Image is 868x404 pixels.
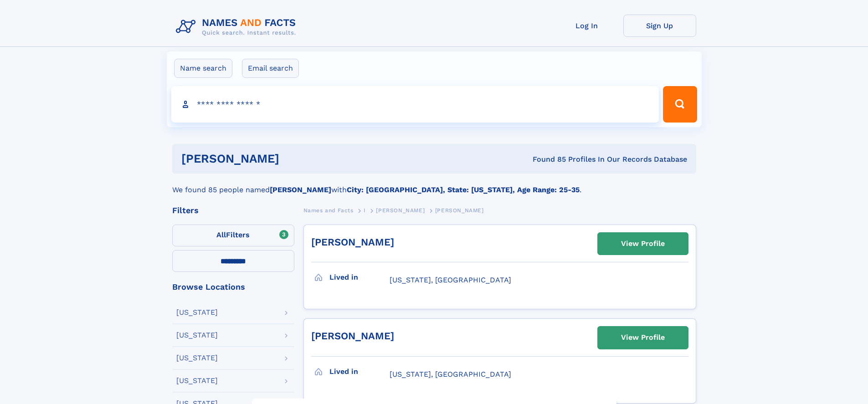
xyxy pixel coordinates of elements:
[329,270,390,285] h3: Lived in
[176,354,218,362] div: [US_STATE]
[172,15,303,39] img: Logo Names and Facts
[181,153,406,164] h1: [PERSON_NAME]
[598,327,688,348] a: View Profile
[172,283,294,291] div: Browse Locations
[171,86,659,123] input: search input
[176,309,218,316] div: [US_STATE]
[270,185,331,194] b: [PERSON_NAME]
[663,86,697,123] button: Search Button
[376,207,425,214] span: [PERSON_NAME]
[172,174,696,195] div: We found 85 people named with .
[172,206,294,215] div: Filters
[311,330,394,342] a: [PERSON_NAME]
[176,377,218,384] div: [US_STATE]
[311,236,394,248] a: [PERSON_NAME]
[172,225,294,246] label: Filters
[347,185,580,194] b: City: [GEOGRAPHIC_DATA], State: [US_STATE], Age Range: 25-35
[364,205,366,216] a: I
[364,207,366,214] span: I
[174,59,232,78] label: Name search
[216,230,226,239] span: All
[598,233,688,255] a: View Profile
[623,15,696,37] a: Sign Up
[550,15,623,37] a: Log In
[176,332,218,339] div: [US_STATE]
[329,364,390,379] h3: Lived in
[390,370,511,378] span: [US_STATE], [GEOGRAPHIC_DATA]
[376,205,425,216] a: [PERSON_NAME]
[303,205,354,216] a: Names and Facts
[435,207,484,214] span: [PERSON_NAME]
[406,154,687,164] div: Found 85 Profiles In Our Records Database
[621,327,665,348] div: View Profile
[242,59,299,78] label: Email search
[621,233,665,254] div: View Profile
[390,276,511,284] span: [US_STATE], [GEOGRAPHIC_DATA]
